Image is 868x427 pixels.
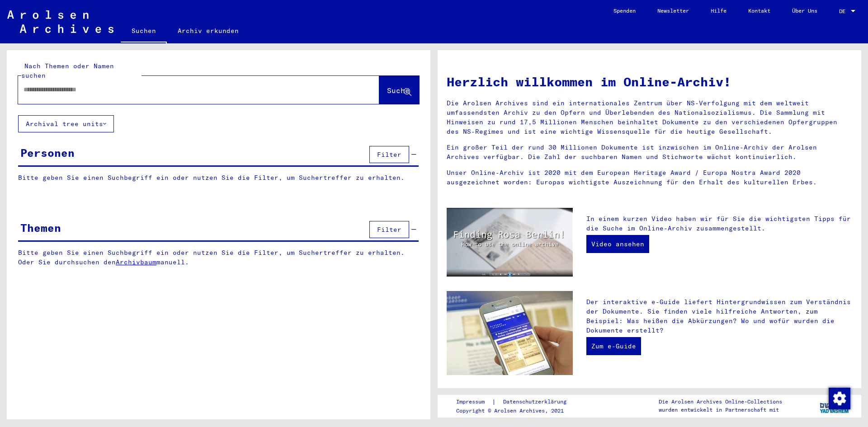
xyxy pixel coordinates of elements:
img: Arolsen_neg.svg [7,10,113,33]
button: Filter [369,146,409,163]
mat-label: Nach Themen oder Namen suchen [21,62,114,80]
img: video.jpg [447,208,573,277]
p: Die Arolsen Archives sind ein internationales Zentrum über NS-Verfolgung mit dem weltweit umfasse... [447,99,852,136]
img: eguide.jpg [447,291,573,375]
p: In einem kurzen Video haben wir für Sie die wichtigsten Tipps für die Suche im Online-Archiv zusa... [586,214,852,233]
a: Suchen [121,20,167,43]
a: Video ansehen [586,235,649,253]
a: Impressum [456,397,492,407]
button: Suche [379,76,419,104]
p: Unser Online-Archiv ist 2020 mit dem European Heritage Award / Europa Nostra Award 2020 ausgezeic... [447,168,852,187]
button: Archival tree units [18,115,114,132]
span: Filter [377,150,401,159]
a: Datenschutzerklärung [496,397,577,407]
p: Bitte geben Sie einen Suchbegriff ein oder nutzen Sie die Filter, um Suchertreffer zu erhalten. [18,173,419,183]
div: Themen [20,220,61,236]
a: Zum e-Guide [586,337,641,355]
p: Ein großer Teil der rund 30 Millionen Dokumente ist inzwischen im Online-Archiv der Arolsen Archi... [447,143,852,162]
p: Die Arolsen Archives Online-Collections [659,398,782,406]
img: yv_logo.png [818,394,852,417]
button: Filter [369,221,409,238]
h1: Herzlich willkommen im Online-Archiv! [447,72,852,91]
span: DE [839,8,849,14]
p: wurden entwickelt in Partnerschaft mit [659,406,782,414]
p: Copyright © Arolsen Archives, 2021 [456,407,577,415]
a: Archiv erkunden [167,20,250,42]
p: Der interaktive e-Guide liefert Hintergrundwissen zum Verständnis der Dokumente. Sie finden viele... [586,297,852,335]
span: Suche [387,86,410,95]
img: Zustimmung ändern [829,388,850,409]
p: Bitte geben Sie einen Suchbegriff ein oder nutzen Sie die Filter, um Suchertreffer zu erhalten. O... [18,248,419,267]
span: Filter [377,225,401,234]
div: | [456,397,577,407]
div: Zustimmung ändern [828,387,850,409]
a: Archivbaum [116,258,156,266]
div: Personen [20,145,75,161]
